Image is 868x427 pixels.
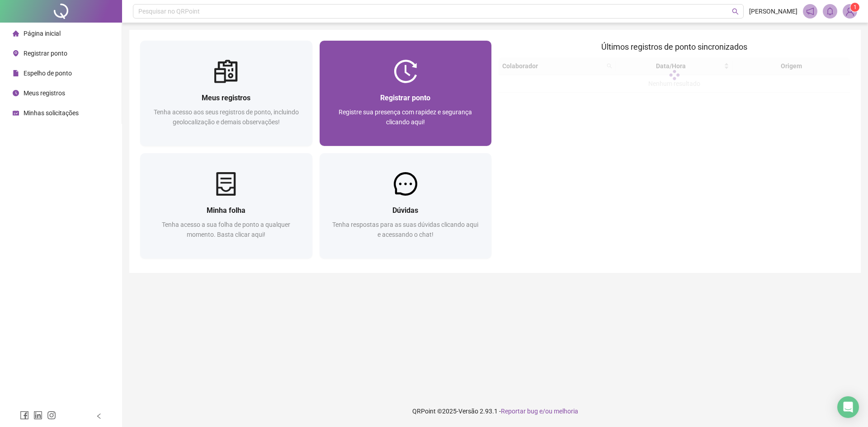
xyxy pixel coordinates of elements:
[749,6,797,16] span: [PERSON_NAME]
[47,411,56,420] span: instagram
[392,206,418,215] span: Dúvidas
[24,30,61,37] span: Página inicial
[13,30,19,37] span: home
[854,4,857,10] span: 1
[320,41,492,146] a: Registrar pontoRegistre sua presença com rapidez e segurança clicando aqui!
[826,7,834,15] span: bell
[24,70,72,77] span: Espelho de ponto
[202,94,250,102] span: Meus registros
[601,42,747,52] span: Últimos registros de ponto sincronizados
[24,109,79,117] span: Minhas solicitações
[154,108,299,126] span: Tenha acesso aos seus registros de ponto, incluindo geolocalização e demais observações!
[33,411,42,420] span: linkedin
[122,395,868,427] footer: QRPoint © 2025 - 2.93.1 -
[24,89,65,97] span: Meus registros
[501,408,578,415] span: Reportar bug e/ou melhoria
[837,396,859,418] div: Open Intercom Messenger
[140,153,312,258] a: Minha folhaTenha acesso a sua folha de ponto a qualquer momento. Basta clicar aqui!
[732,8,739,15] span: search
[207,206,245,215] span: Minha folha
[332,221,478,238] span: Tenha respostas para as suas dúvidas clicando aqui e acessando o chat!
[20,411,29,420] span: facebook
[850,3,859,12] sup: Atualize o seu contato no menu Meus Dados
[380,94,430,102] span: Registrar ponto
[458,408,478,415] span: Versão
[806,7,814,15] span: notification
[13,90,19,96] span: clock-circle
[96,413,102,419] span: left
[162,221,290,238] span: Tenha acesso a sua folha de ponto a qualquer momento. Basta clicar aqui!
[320,153,492,258] a: DúvidasTenha respostas para as suas dúvidas clicando aqui e acessando o chat!
[843,5,857,18] img: 84421
[24,50,67,57] span: Registrar ponto
[339,108,472,126] span: Registre sua presença com rapidez e segurança clicando aqui!
[140,41,312,146] a: Meus registrosTenha acesso aos seus registros de ponto, incluindo geolocalização e demais observa...
[13,70,19,76] span: file
[13,110,19,116] span: schedule
[13,50,19,56] span: environment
